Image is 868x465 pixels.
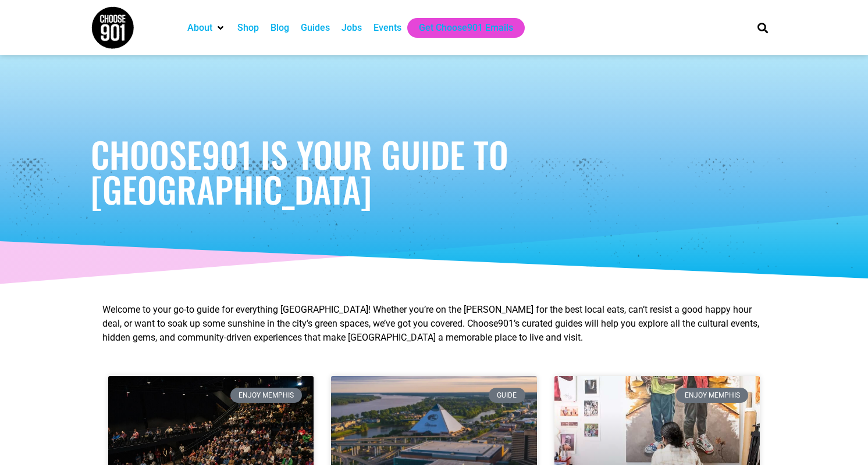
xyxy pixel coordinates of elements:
[341,21,362,35] a: Jobs
[489,388,525,403] div: Guide
[753,18,773,37] div: Search
[419,21,513,35] a: Get Choose901 Emails
[271,21,289,35] a: Blog
[301,21,330,35] a: Guides
[230,388,303,403] div: Enjoy Memphis
[187,21,212,35] a: About
[373,21,401,35] a: Events
[91,137,777,206] h1: Choose901 is Your Guide to [GEOGRAPHIC_DATA]​
[182,18,738,38] nav: Main nav
[676,388,748,403] div: Enjoy Memphis
[182,18,232,38] div: About
[102,303,766,345] p: Welcome to your go-to guide for everything [GEOGRAPHIC_DATA]! Whether you’re on the [PERSON_NAME]...
[237,21,259,35] a: Shop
